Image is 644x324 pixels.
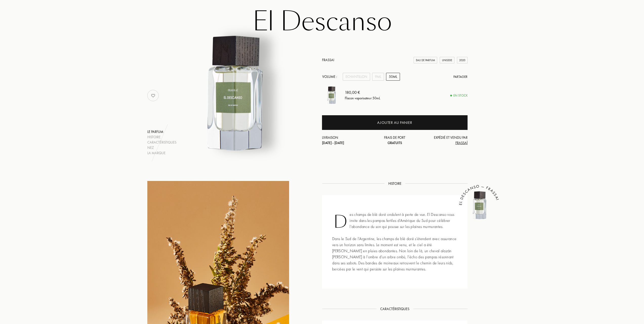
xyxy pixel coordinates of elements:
div: 50mL [386,73,400,81]
div: Livraison [322,135,371,146]
div: Ajouter au panier [377,120,412,126]
span: [DATE] - [DATE] [322,141,344,145]
div: 180,00 € [345,89,380,96]
div: La marque [147,150,176,156]
span: Frassaï [455,141,468,145]
h1: El Descanso [195,8,449,36]
div: Histoire [147,134,176,140]
div: Partager [453,74,468,79]
div: Frais de port [371,135,419,146]
div: Expédié et vendu par [419,135,468,146]
div: Echantillon [343,73,370,81]
div: Nez [147,145,176,150]
div: Eau de Parfum [414,57,437,64]
div: Caractéristiques [147,140,176,145]
div: Des champs de blé doré ondulent à perte de vue. El Descanso vous invite dans les pampas fertiles ... [322,195,468,289]
div: Le parfum [147,129,176,134]
img: El Descanso Frassai [172,31,297,156]
div: 2020 [457,57,468,64]
div: 9mL [372,73,384,81]
span: Gratuits [388,141,402,145]
img: El Descanso Frassai [322,86,341,105]
img: no_like_p.png [148,90,158,101]
div: En stock [450,93,468,98]
div: Flacon vaporisateur 50mL [345,96,380,101]
div: Unisexe [440,57,454,64]
a: Frassai [322,58,334,62]
div: Volume : [322,73,340,81]
img: El Descanso [464,190,495,220]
